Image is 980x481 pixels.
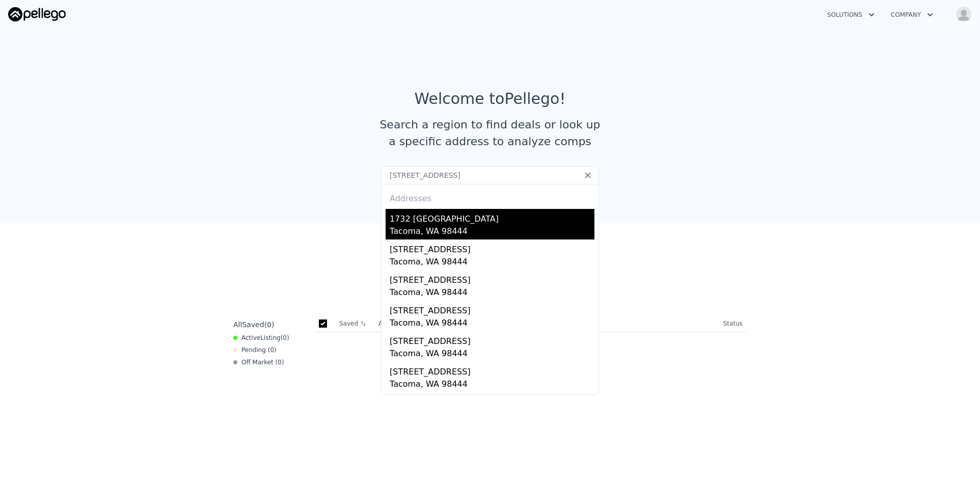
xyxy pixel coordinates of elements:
span: Saved [242,320,264,329]
div: Tacoma, WA 98444 [390,286,594,301]
div: Save properties to see them here [229,282,751,299]
div: Tacoma, WA 98444 [390,317,594,331]
div: Saved Properties [229,256,751,274]
img: avatar [956,6,972,22]
div: [STREET_ADDRESS] [390,362,594,378]
img: Pellego [8,7,66,21]
input: Search an address or region... [381,166,599,184]
div: Tacoma, WA 98444 [390,378,594,392]
th: Saved [335,315,374,332]
button: Company [883,6,941,24]
div: Pending ( 0 ) [233,346,277,354]
div: 1727 [GEOGRAPHIC_DATA] [390,392,594,409]
div: Tacoma, WA 98444 [390,348,594,362]
div: [STREET_ADDRESS] [390,239,594,256]
button: Solutions [819,6,883,24]
th: Status [719,315,747,332]
div: Tacoma, WA 98444 [390,225,594,239]
span: Active ( 0 ) [241,334,289,342]
div: [STREET_ADDRESS] [390,270,594,286]
div: Search a region to find deals or look up a specific address to analyze comps [376,116,604,150]
div: 1732 [GEOGRAPHIC_DATA] [390,209,594,225]
div: Tacoma, WA 98444 [390,256,594,270]
div: All ( 0 ) [233,319,274,330]
div: [STREET_ADDRESS] [390,301,594,317]
th: Address [374,315,719,332]
span: Listing [260,334,281,341]
div: Addresses [386,184,594,209]
div: [STREET_ADDRESS] [390,331,594,348]
div: Welcome to Pellego ! [415,90,566,108]
div: Off Market ( 0 ) [233,358,284,366]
